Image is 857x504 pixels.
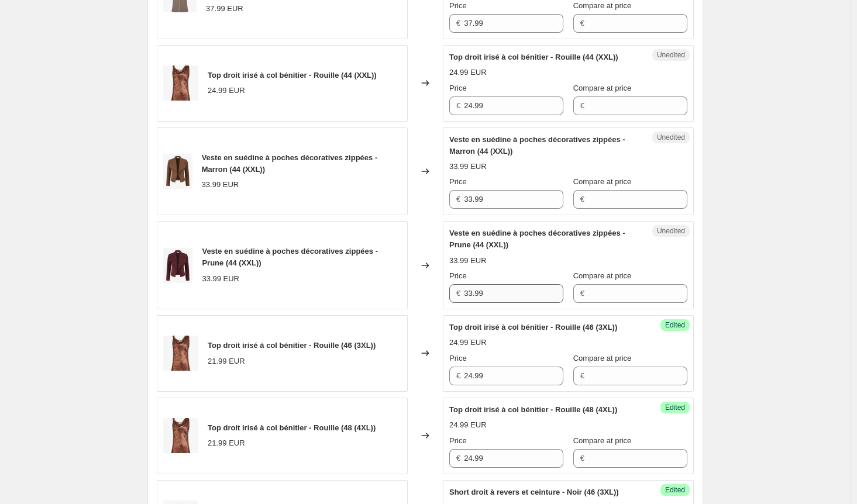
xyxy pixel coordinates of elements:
[449,161,487,172] div: 33.99 EUR
[573,271,632,280] span: Compare at price
[449,419,487,431] div: 24.99 EUR
[208,437,245,449] div: 21.99 EUR
[208,71,377,80] span: Top droit irisé à col bénitier - Rouille (44 (XXL))
[163,65,198,101] img: JOA-4214-1_80x.jpg
[580,289,584,298] span: €
[449,488,619,496] span: Short droit à revers et ceinture - Noir (46 (3XL))
[208,423,376,432] span: Top droit irisé à col bénitier - Rouille (48 (4XL))
[163,248,192,283] img: JOA-4737-1_80x.jpg
[208,355,245,367] div: 21.99 EUR
[665,485,685,495] span: Edited
[573,1,632,10] span: Compare at price
[657,133,685,142] span: Unedited
[208,85,245,96] div: 24.99 EUR
[573,84,632,92] span: Compare at price
[456,19,460,27] span: €
[449,337,487,348] div: 24.99 EUR
[449,84,467,92] span: Price
[580,371,584,380] span: €
[449,1,467,10] span: Price
[449,255,487,267] div: 33.99 EUR
[449,405,617,414] span: Top droit irisé à col bénitier - Rouille (48 (4XL))
[449,135,625,156] span: Veste en suédine à poches décoratives zippées - Marron (44 (XXL))
[580,454,584,462] span: €
[449,53,618,61] span: Top droit irisé à col bénitier - Rouille (44 (XXL))
[665,320,685,330] span: Edited
[163,418,198,453] img: JOA-4214-1_80x.jpg
[456,289,460,298] span: €
[580,19,584,27] span: €
[573,354,632,363] span: Compare at price
[202,179,239,191] div: 33.99 EUR
[449,323,617,332] span: Top droit irisé à col bénitier - Rouille (46 (3XL))
[206,3,243,15] div: 37.99 EUR
[163,154,192,189] img: JOA-4736-1_80x.jpg
[449,354,467,363] span: Price
[449,436,467,445] span: Price
[580,101,584,110] span: €
[449,229,625,249] span: Veste en suédine à poches décoratives zippées - Prune (44 (XXL))
[456,195,460,203] span: €
[573,177,632,186] span: Compare at price
[202,247,378,267] span: Veste en suédine à poches décoratives zippées - Prune (44 (XXL))
[208,341,376,350] span: Top droit irisé à col bénitier - Rouille (46 (3XL))
[657,50,685,60] span: Unedited
[163,336,198,371] img: JOA-4214-1_80x.jpg
[456,101,460,110] span: €
[580,195,584,203] span: €
[449,271,467,280] span: Price
[202,153,378,174] span: Veste en suédine à poches décoratives zippées - Marron (44 (XXL))
[449,177,467,186] span: Price
[449,67,487,78] div: 24.99 EUR
[665,403,685,412] span: Edited
[456,371,460,380] span: €
[573,436,632,445] span: Compare at price
[202,273,239,285] div: 33.99 EUR
[657,226,685,236] span: Unedited
[456,454,460,462] span: €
